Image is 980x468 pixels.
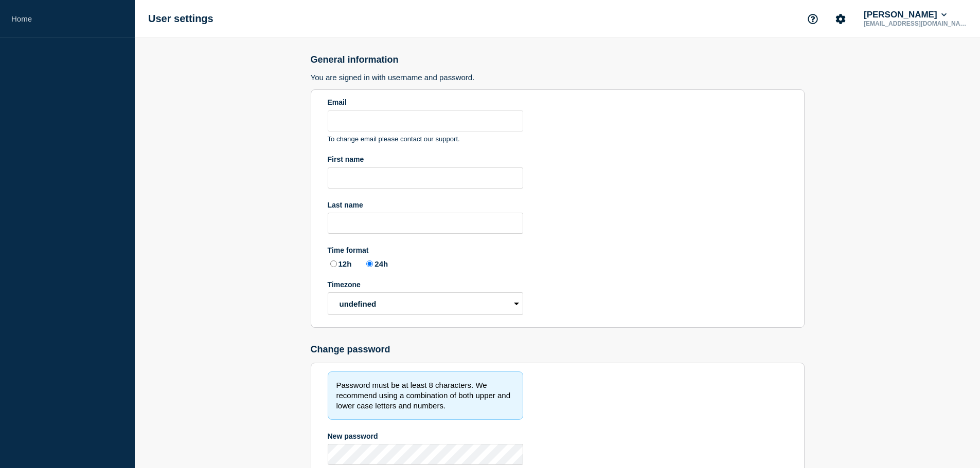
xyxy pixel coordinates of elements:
input: Last name [328,213,523,234]
p: To change email please contact our support. [328,135,523,143]
button: Account settings [830,8,851,30]
h2: Change password [311,344,805,355]
div: First name [328,155,523,163]
input: 12h [330,260,337,267]
div: Timezone [328,280,523,289]
div: Email [328,98,523,106]
input: First name [328,167,523,189]
button: [PERSON_NAME] [862,10,949,20]
p: [EMAIL_ADDRESS][DOMAIN_NAME] [862,20,969,27]
label: 12h [328,258,352,268]
button: Support [802,8,824,30]
input: Email [328,110,523,132]
label: 24h [364,258,388,268]
div: Password must be at least 8 characters. We recommend using a combination of both upper and lower ... [328,371,523,420]
div: New password [328,432,523,440]
h1: User settings [148,13,213,25]
h3: You are signed in with username and password. [311,73,805,82]
h2: General information [311,54,805,65]
div: Last name [328,201,523,209]
div: Time format [328,246,523,254]
input: 24h [366,260,373,267]
input: New password [328,444,523,465]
